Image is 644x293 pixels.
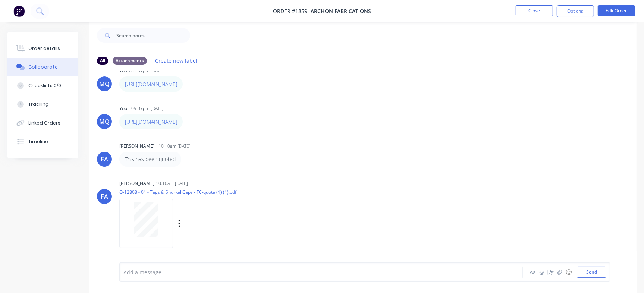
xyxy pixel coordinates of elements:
[557,5,594,17] button: Options
[28,64,58,70] div: Collaborate
[7,39,78,58] button: Order details
[125,118,177,125] a: [URL][DOMAIN_NAME]
[7,114,78,132] button: Linked Orders
[273,8,311,15] span: Order #1859 -
[28,101,49,108] div: Tracking
[516,5,553,16] button: Close
[156,180,188,187] div: 10:10am [DATE]
[28,138,48,145] div: Timeline
[13,6,25,17] img: Factory
[7,95,78,114] button: Tracking
[119,180,154,187] div: [PERSON_NAME]
[119,189,256,195] p: Q-12808 - 01 - Tags & Snorkel Caps - FC-quote (1) (1).pdf
[119,105,127,112] div: You
[125,81,177,88] a: [URL][DOMAIN_NAME]
[564,268,573,277] button: ☺
[7,58,78,76] button: Collaborate
[101,155,108,164] div: FA
[119,143,154,149] div: [PERSON_NAME]
[129,105,164,112] div: - 09:37pm [DATE]
[99,79,110,88] div: MQ
[113,57,147,65] div: Attachments
[101,192,108,201] div: FA
[598,5,635,16] button: Edit Order
[28,82,61,89] div: Checklists 0/0
[577,267,606,278] button: Send
[28,45,60,52] div: Order details
[119,67,127,74] div: You
[7,132,78,151] button: Timeline
[156,143,191,149] div: - 10:10am [DATE]
[116,28,190,43] input: Search notes...
[125,155,176,163] p: This has been quoted
[537,268,546,277] button: @
[151,56,201,66] button: Create new label
[7,76,78,95] button: Checklists 0/0
[311,8,371,15] span: Archon Fabrications
[129,67,164,74] div: - 09:37pm [DATE]
[97,57,108,65] div: All
[28,120,60,126] div: Linked Orders
[528,268,537,277] button: Aa
[99,117,110,126] div: MQ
